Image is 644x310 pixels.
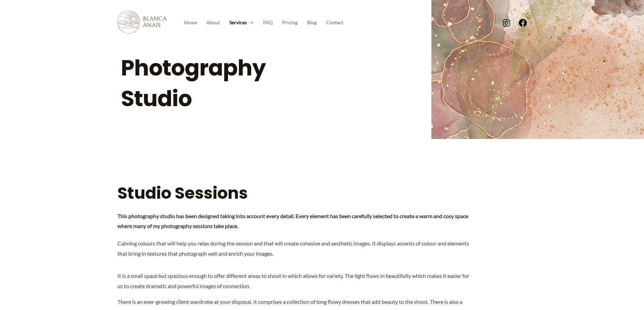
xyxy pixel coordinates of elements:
a: Contact [321,17,348,28]
p: Calming colours that will help you relax during the session and that will create cohesive and aes... [117,238,470,258]
a: Pricing [277,17,302,28]
a: Blog [302,17,321,28]
a: Instagram [502,19,511,27]
a: About [202,17,225,28]
img: Blanca Anais Photography [117,11,167,33]
a: Home [179,17,202,28]
nav: Site Navigation: Primary [179,17,348,28]
a: FAQ [258,17,277,28]
p: It is a small space but spacious enough to offer different areas to shoot in which allows for var... [117,271,470,291]
a: Services [225,17,258,28]
p: This photography studio has been designed taking into account every detail. Every element has bee... [117,211,470,231]
a: Facebook [519,19,527,27]
a: Studio Sessions [117,182,248,205]
h1: Photography Studio [121,53,319,114]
